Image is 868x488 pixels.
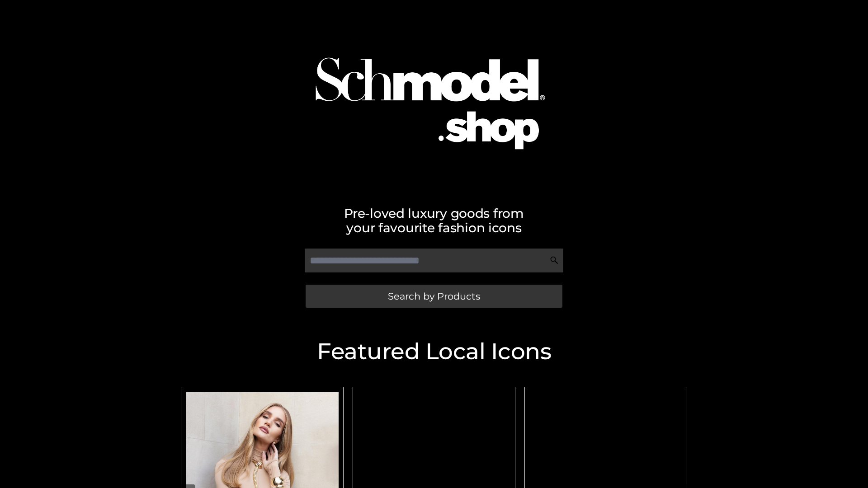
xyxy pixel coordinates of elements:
span: Search by Products [388,291,480,301]
h2: Featured Local Icons​ [176,340,692,363]
a: Search by Products [306,285,562,308]
h2: Pre-loved luxury goods from your favourite fashion icons [176,206,692,235]
img: Search Icon [550,256,559,265]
